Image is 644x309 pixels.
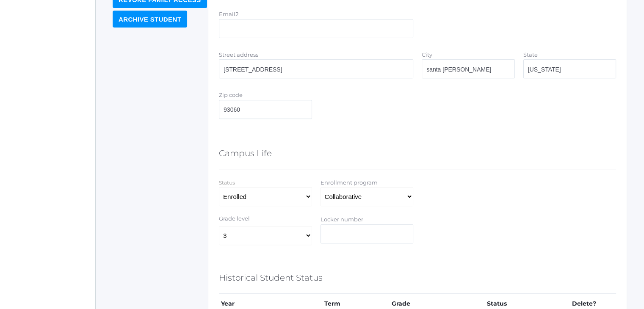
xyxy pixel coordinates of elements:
label: Status [219,179,235,186]
h5: Historical Student Status [219,270,323,285]
label: State [523,51,538,58]
label: Street address [219,51,258,58]
label: Locker number [321,216,363,223]
label: Grade level [219,215,312,223]
h5: Campus Life [219,146,272,160]
label: City [422,51,432,58]
label: Enrollment program [321,179,378,186]
label: Email2 [219,11,238,17]
label: Zip code [219,91,243,98]
input: Archive Student [113,11,187,28]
